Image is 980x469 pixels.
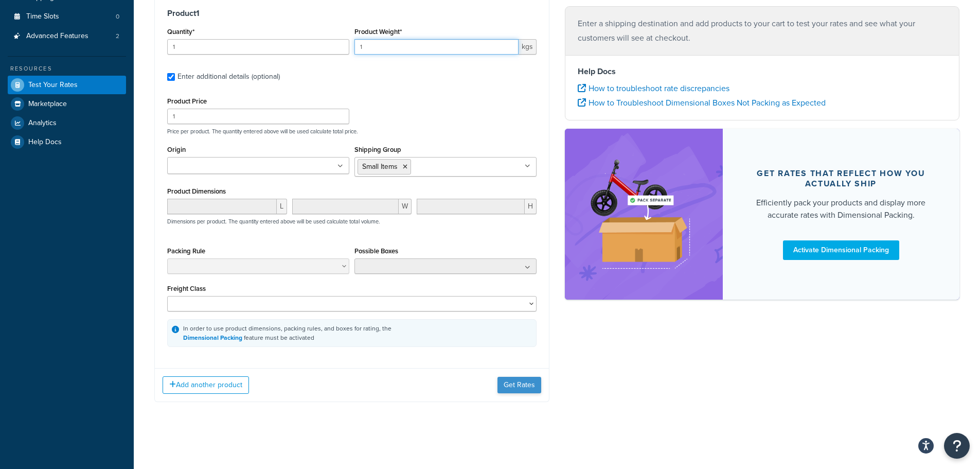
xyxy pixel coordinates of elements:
[8,27,126,46] li: Advanced Features
[783,240,899,260] a: Activate Dimensional Packing
[167,285,206,292] label: Freight Class
[747,168,935,189] div: Get rates that reflect how you actually ship
[362,161,398,172] span: Small Items
[580,144,707,284] img: feature-image-dim-d40ad3071a2b3c8e08177464837368e35600d3c5e73b18a22c1e4bb210dc32ac.png
[167,73,175,81] input: Enter additional details (optional)
[578,16,947,45] p: Enter a shipping destination and add products to your cart to test your rates and see what your c...
[167,187,226,195] label: Product Dimensions
[354,28,402,36] label: Product Weight*
[8,76,126,94] a: Test Your Rates
[183,333,242,342] a: Dimensional Packing
[399,199,412,214] span: W
[167,28,194,36] label: Quantity*
[28,138,62,147] span: Help Docs
[519,39,537,55] span: kgs
[28,81,78,90] span: Test Your Rates
[277,199,287,214] span: L
[944,433,970,459] button: Open Resource Center
[354,146,401,153] label: Shipping Group
[578,65,947,78] h4: Help Docs
[26,32,88,41] span: Advanced Features
[167,8,537,19] h3: Product 1
[497,377,541,393] button: Get Rates
[578,82,729,94] a: How to troubleshoot rate discrepancies
[167,146,186,153] label: Origin
[26,12,59,21] span: Time Slots
[8,95,126,113] a: Marketplace
[165,128,539,135] p: Price per product. The quantity entered above will be used calculate total price.
[8,27,126,46] a: Advanced Features2
[8,7,126,26] li: Time Slots
[578,97,826,109] a: How to Troubleshoot Dimensional Boxes Not Packing as Expected
[8,64,126,73] div: Resources
[747,197,935,221] div: Efficiently pack your products and display more accurate rates with Dimensional Packing.
[165,218,380,225] p: Dimensions per product. The quantity entered above will be used calculate total volume.
[354,247,398,255] label: Possible Boxes
[525,199,537,214] span: H
[28,100,67,109] span: Marketplace
[183,324,391,342] div: In order to use product dimensions, packing rules, and boxes for rating, the feature must be acti...
[8,114,126,132] a: Analytics
[116,32,119,41] span: 2
[163,376,249,394] button: Add another product
[167,39,349,55] input: 0.0
[354,39,519,55] input: 0.00
[116,12,119,21] span: 0
[8,133,126,151] a: Help Docs
[167,97,207,105] label: Product Price
[8,7,126,26] a: Time Slots0
[167,247,205,255] label: Packing Rule
[28,119,57,128] span: Analytics
[177,70,280,84] div: Enter additional details (optional)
